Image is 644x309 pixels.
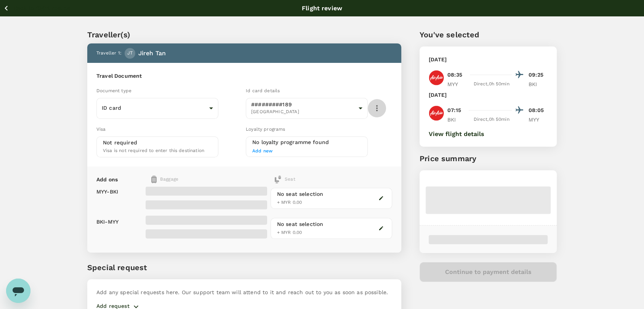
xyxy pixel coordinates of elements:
p: Jireh Tan [138,49,166,58]
p: Traveller 1 : [96,50,122,57]
p: 08:05 [529,106,548,114]
span: Loyalty programs [246,126,285,132]
div: ID card [96,99,218,118]
p: Not required [103,139,137,146]
img: AK [429,70,444,85]
p: Add ons [96,176,118,183]
p: [DATE] [429,56,447,63]
p: Back to flight results [14,4,70,12]
span: Add new [252,148,272,154]
h6: No loyalty programme found [252,138,361,147]
p: MYY [529,116,548,123]
button: View flight details [429,131,484,138]
span: JT [127,50,133,57]
img: baggage-icon [274,176,282,183]
p: 07:15 [447,106,461,114]
button: Back to flight results [3,3,70,13]
p: BKI - MYY [96,218,119,226]
span: + MYR 0.00 [277,230,302,235]
p: [DATE] [429,91,447,99]
img: baggage-icon [151,176,157,183]
span: Visa is not required to enter this destination [103,148,204,153]
p: Add any special requests here. Our support team will attend to it and reach out to you as soon as... [96,288,392,296]
p: 09:25 [529,71,548,79]
div: No seat selection [277,190,324,198]
p: Traveller(s) [87,29,401,40]
p: BKI [529,80,548,88]
div: Direct , 0h 50min [471,80,512,88]
div: Baggage [151,176,240,183]
div: Seat [274,176,295,183]
div: #########189[GEOGRAPHIC_DATA] [246,96,368,121]
p: Flight review [302,4,342,13]
h6: Travel Document [96,72,392,80]
span: Id card details [246,88,280,93]
p: Price summary [420,153,557,164]
p: 08:35 [447,71,462,79]
span: [GEOGRAPHIC_DATA] [251,108,356,116]
p: BKI [447,116,466,123]
p: Special request [87,262,401,273]
p: MYY [447,80,466,88]
span: Visa [96,126,106,132]
span: + MYR 0.00 [277,200,302,205]
span: Document type [96,88,131,93]
p: ID card [102,104,206,112]
div: No seat selection [277,220,324,228]
iframe: Button to launch messaging window [6,279,30,303]
p: #########189 [251,101,354,108]
img: AK [429,106,444,121]
p: You've selected [420,29,557,40]
div: Direct , 0h 50min [471,116,512,123]
p: MYY - BKI [96,188,118,195]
